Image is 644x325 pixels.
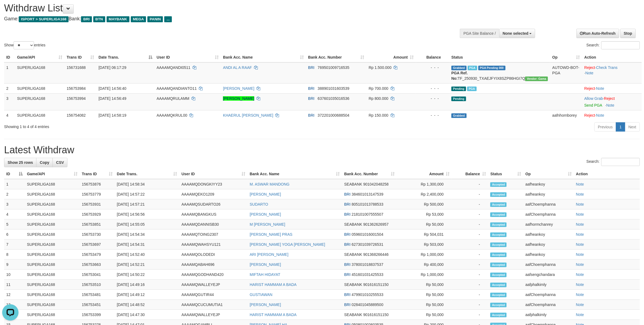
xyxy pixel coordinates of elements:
[19,16,69,22] span: ISPORT > SUPERLIGA168
[25,270,80,280] td: SUPERLIGA168
[115,230,179,240] td: [DATE] 14:54:34
[115,260,179,270] td: [DATE] 14:52:21
[179,250,247,260] td: AAAAMQOLODEDI
[56,160,64,165] span: CSV
[344,252,362,257] span: SEABANK
[318,113,349,117] span: Copy 372201000688504 to clipboard
[397,280,452,290] td: Rp 50,000
[344,202,351,206] span: BRI
[397,169,452,179] th: Amount: activate to sort column ascending
[397,270,452,280] td: Rp 1,000,000
[115,189,179,199] td: [DATE] 14:57:22
[523,260,574,270] td: aafChoemphanna
[223,96,254,101] a: [PERSON_NAME]
[604,96,615,101] a: Reject
[179,240,247,250] td: AAAAMQWAHSYU121
[67,96,86,101] span: 156753994
[179,169,247,179] th: User ID: activate to sort column ascending
[468,66,477,70] span: Marked by aafromsomean
[4,230,25,240] td: 6
[223,86,254,91] a: [PERSON_NAME]
[344,212,351,216] span: BRI
[4,158,36,167] a: Show 25 rows
[67,113,86,117] span: 156754082
[80,290,115,300] td: 156753481
[596,65,618,70] a: Check Trans
[582,110,642,120] td: ·
[179,260,247,270] td: AAAAMQABAH696
[98,86,126,91] span: [DATE] 14:56:40
[157,86,197,91] span: AAAAMQANDIANTO11
[4,3,424,14] h1: Withdraw List
[490,303,507,307] span: Accepted
[369,86,388,91] span: Rp 700.000
[576,192,584,196] a: Note
[4,270,25,280] td: 10
[25,260,80,270] td: SUPERLIGA168
[452,270,488,280] td: -
[250,212,281,216] a: [PERSON_NAME]
[25,250,80,260] td: SUPERLIGA168
[4,179,25,189] td: 1
[452,250,488,260] td: -
[523,179,574,189] td: aafheankoy
[250,262,281,267] a: [PERSON_NAME]
[596,86,605,91] a: Note
[179,199,247,209] td: AAAAMQSUDARTO26
[318,96,349,101] span: Copy 637601035016536 to clipboard
[344,292,351,297] span: BRI
[247,169,342,179] th: Bank Acc. Name: activate to sort column ascending
[397,250,452,260] td: Rp 1,000,000
[363,252,389,257] span: Copy 901368266446 to clipboard
[490,283,507,287] span: Accepted
[523,189,574,199] td: aafheankoy
[344,302,351,307] span: BRI
[397,290,452,300] td: Rp 50,000
[4,189,25,199] td: 2
[98,65,126,70] span: [DATE] 06:17:29
[418,65,447,70] div: - - -
[344,222,362,227] span: SEABANK
[308,65,314,70] span: BRI
[452,240,488,250] td: -
[4,16,424,22] h4: Game: Bank:
[352,292,383,297] span: Copy 479901010255533 to clipboard
[490,263,507,267] span: Accepted
[25,199,80,209] td: SUPERLIGA168
[250,232,292,237] a: [PERSON_NAME] PRAS
[449,62,550,84] td: TF_250930_TXAEJFYIX8SZP86HGI7Q
[490,222,507,227] span: Accepted
[460,29,499,38] div: PGA Site Balance /
[4,169,25,179] th: ID: activate to sort column descending
[525,77,548,81] span: Vendor URL: https://trx31.1velocity.biz
[523,270,574,280] td: aafsengchandara
[25,290,80,300] td: SUPERLIGA168
[36,158,53,167] a: Copy
[179,209,247,219] td: AAAAMQBANGKUS
[576,202,584,206] a: Note
[490,192,507,197] span: Accepted
[478,66,506,70] span: PGA Pending
[582,52,642,62] th: Action
[67,65,86,70] span: 156731688
[80,250,115,260] td: 156753479
[397,179,452,189] td: Rp 1,300,000
[576,182,584,186] a: Note
[179,280,247,290] td: AAAAMQWALLEYEJP
[452,189,488,199] td: -
[503,31,529,36] span: None selected
[523,209,574,219] td: aafChoemphanna
[452,219,488,230] td: -
[576,262,584,267] a: Note
[8,160,33,165] span: Show 25 rows
[4,122,264,129] div: Showing 1 to 4 of 4 entries
[4,240,25,250] td: 7
[308,113,314,117] span: BRI
[250,292,273,297] a: GUSTIAWAN
[352,272,383,277] span: Copy 451601031425533 to clipboard
[250,313,296,317] a: HARIST HAMMAM A BADA
[363,282,389,287] span: Copy 901616151150 to clipboard
[344,242,351,247] span: BRI
[397,300,452,310] td: Rp 50,000
[352,202,383,206] span: Copy 805101013788533 to clipboard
